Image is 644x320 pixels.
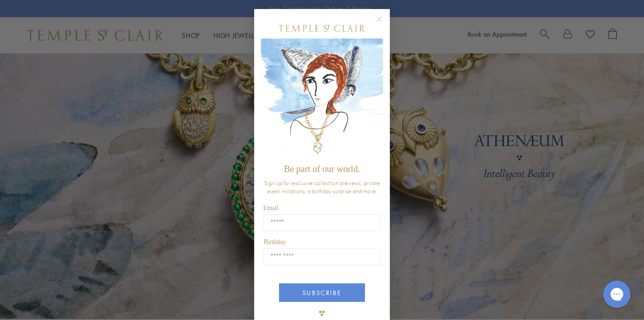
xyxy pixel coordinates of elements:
img: Temple St. Clair [279,25,365,32]
button: SUBSCRIBE [279,283,365,302]
span: Sign up for exclusive collection previews, private event invitations, a birthday surprise and more. [264,179,380,195]
img: c4a9eb12-d91a-4d4a-8ee0-386386f4f338.jpeg [261,38,383,159]
iframe: Gorgias live chat messenger [599,277,635,311]
input: Email [264,214,380,231]
span: Be part of our world. [284,164,360,174]
span: Email [263,205,278,211]
button: Close dialog [378,18,389,29]
span: Birthday [264,239,286,245]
